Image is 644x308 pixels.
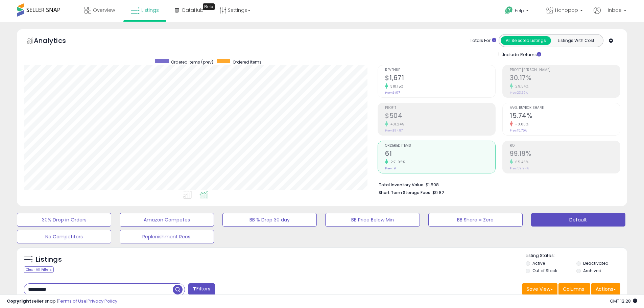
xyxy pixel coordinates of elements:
[93,7,115,14] span: Overview
[88,298,117,304] a: Privacy Policy
[388,122,404,127] small: 431.24%
[7,298,117,305] div: seller snap | |
[555,7,578,14] span: Hanopop
[500,1,535,22] a: Help
[510,144,620,148] span: ROI
[385,128,403,133] small: Prev: $94.87
[583,268,601,274] label: Archived
[17,230,111,243] button: No Competitors
[385,91,400,95] small: Prev: $407
[379,182,425,188] b: Total Inventory Value:
[385,144,495,148] span: Ordered Items
[385,150,495,159] h2: 61
[222,213,317,227] button: BB % Drop 30 day
[36,255,62,264] h5: Listings
[17,213,111,227] button: 30% Drop in Orders
[558,283,590,295] button: Columns
[526,253,627,259] p: Listing States:
[385,74,495,83] h2: $1,671
[583,260,609,266] label: Deactivated
[24,266,54,273] div: Clear All Filters
[428,213,523,227] button: BB Share = Zero
[594,7,626,22] a: Hi Inbae
[591,283,620,295] button: Actions
[515,8,524,14] span: Help
[510,128,527,133] small: Prev: 15.75%
[551,36,601,45] button: Listings With Cost
[513,122,528,127] small: -0.06%
[379,180,615,188] li: $1,508
[7,298,31,304] strong: Copyright
[510,166,529,170] small: Prev: 59.94%
[171,59,213,65] span: Ordered Items (prev)
[388,84,404,89] small: 310.15%
[610,298,637,304] span: 2025-09-9 12:28 GMT
[141,7,159,14] span: Listings
[602,7,622,14] span: Hi Inbae
[388,160,405,165] small: 221.05%
[510,106,620,110] span: Avg. Buybox Share
[120,213,214,227] button: Amazon Competes
[385,112,495,121] h2: $504
[385,106,495,110] span: Profit
[385,166,396,170] small: Prev: 19
[501,36,551,45] button: All Selected Listings
[182,7,204,14] span: DataHub
[233,59,262,65] span: Ordered Items
[385,68,495,72] span: Revenue
[510,91,528,95] small: Prev: 23.29%
[513,84,528,89] small: 29.54%
[470,38,496,44] div: Totals For
[379,190,431,195] b: Short Term Storage Fees:
[532,268,557,274] label: Out of Stock
[510,150,620,159] h2: 99.19%
[325,213,420,227] button: BB Price Below Min
[494,50,549,58] div: Include Returns
[505,6,513,15] i: Get Help
[513,160,528,165] small: 65.48%
[432,189,444,196] span: $9.82
[510,112,620,121] h2: 15.74%
[510,68,620,72] span: Profit [PERSON_NAME]
[531,213,625,227] button: Default
[563,286,584,292] span: Columns
[522,283,557,295] button: Save View
[58,298,87,304] a: Terms of Use
[120,230,214,243] button: Replenishment Recs.
[188,283,215,295] button: Filters
[203,3,215,10] div: Tooltip anchor
[532,260,545,266] label: Active
[34,36,79,47] h5: Analytics
[510,74,620,83] h2: 30.17%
